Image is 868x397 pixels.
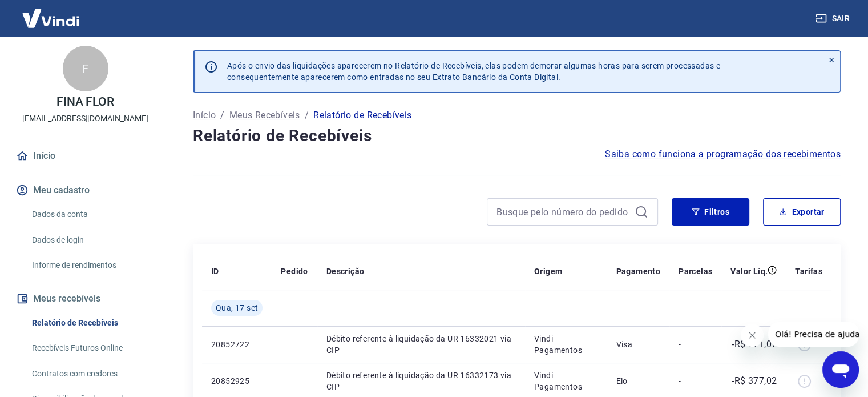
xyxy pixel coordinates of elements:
[730,266,768,277] p: Valor Líq.
[14,286,157,311] button: Meus recebíveis
[305,109,309,122] p: /
[616,339,660,350] p: Visa
[822,351,859,388] iframe: Botão para abrir a janela de mensagens
[326,370,516,392] p: Débito referente à liquidação da UR 16332173 via CIP
[768,322,859,347] iframe: Mensagem da empresa
[534,370,598,392] p: Vindi Pagamentos
[741,324,764,347] iframe: Fechar mensagem
[193,125,841,147] h4: Relatório de Recebíveis
[313,109,411,122] p: Relatório de Recebíveis
[534,266,562,277] p: Origem
[27,336,157,360] a: Recebíveis Futuros Online
[496,203,630,220] input: Busque pelo número do pedido
[211,339,263,350] p: 20852722
[220,109,224,122] p: /
[534,333,598,356] p: Vindi Pagamentos
[211,266,219,277] p: ID
[14,1,88,35] img: Vindi
[763,198,841,226] button: Exportar
[672,198,749,226] button: Filtros
[56,96,115,108] p: FINA FLOR
[216,302,258,314] span: Qua, 17 set
[27,203,157,226] a: Dados da conta
[281,266,308,277] p: Pedido
[14,143,157,169] a: Início
[679,339,712,350] p: -
[326,266,365,277] p: Descrição
[27,228,157,252] a: Dados de login
[63,46,108,91] div: F
[227,60,720,83] p: Após o envio das liquidações aparecerem no Relatório de Recebíveis, elas podem demorar algumas ho...
[679,266,712,277] p: Parcelas
[813,8,854,29] button: Sair
[616,266,660,277] p: Pagamento
[679,375,712,387] p: -
[732,338,777,351] p: -R$ 771,07
[22,113,148,125] p: [EMAIL_ADDRESS][DOMAIN_NAME]
[732,374,777,388] p: -R$ 377,02
[616,375,660,387] p: Elo
[27,254,157,277] a: Informe de rendimentos
[795,266,822,277] p: Tarifas
[27,311,157,335] a: Relatório de Recebíveis
[326,333,516,356] p: Débito referente à liquidação da UR 16332021 via CIP
[7,8,96,17] span: Olá! Precisa de ajuda?
[605,147,841,161] a: Saiba como funciona a programação dos recebimentos
[27,362,157,386] a: Contratos com credores
[14,178,157,203] button: Meu cadastro
[211,375,263,387] p: 20852925
[229,109,300,122] a: Meus Recebíveis
[193,109,216,122] a: Início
